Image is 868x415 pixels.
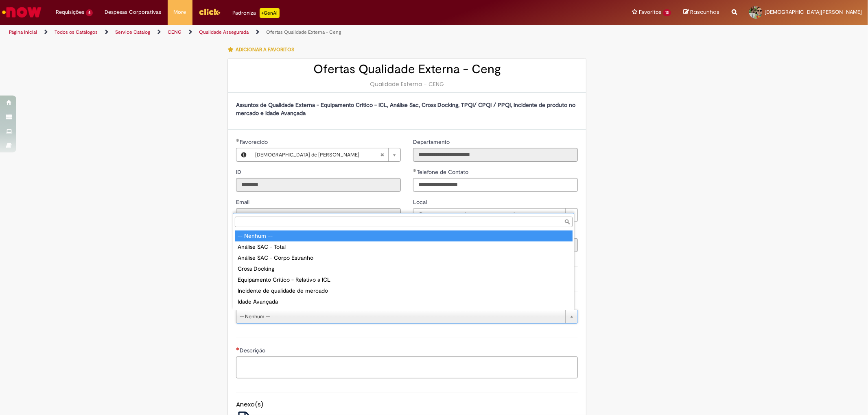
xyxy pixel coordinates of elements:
div: Package Appearance / Package Index - CENG [235,307,573,318]
ul: Tipo de solicitação [233,229,574,310]
div: Cross Docking [235,263,573,274]
div: Análise SAC - Total [235,241,573,252]
div: Incidente de qualidade de mercado [235,285,573,296]
div: Idade Avançada [235,296,573,307]
div: Análise SAC - Corpo Estranho [235,252,573,263]
div: Equipamento Crítico - Relativo a ICL [235,274,573,285]
div: -- Nenhum -- [235,230,573,241]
